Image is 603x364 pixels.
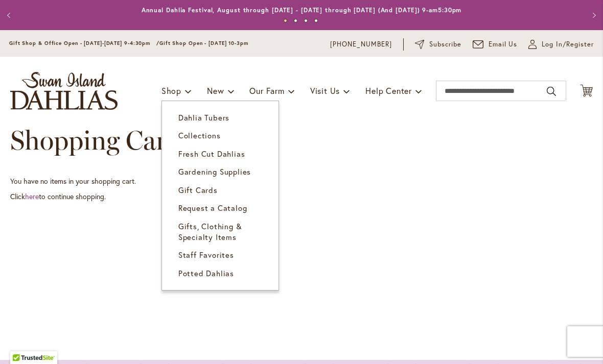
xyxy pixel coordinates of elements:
[178,130,221,140] span: Collections
[10,124,176,156] span: Shopping Cart
[142,6,462,14] a: Annual Dahlia Festival, August through [DATE] - [DATE] through [DATE] (And [DATE]) 9-am5:30pm
[178,166,251,177] span: Gardening Supplies
[8,328,36,356] iframe: Launch Accessibility Center
[415,39,461,50] a: Subscribe
[304,19,308,22] button: 3 of 4
[161,85,181,96] span: Shop
[159,40,248,46] span: Gift Shop Open - [DATE] 10-3pm
[178,221,242,242] span: Gifts, Clothing & Specialty Items
[10,72,118,110] a: store logo
[365,85,412,96] span: Help Center
[207,85,224,96] span: New
[330,39,392,50] a: [PHONE_NUMBER]
[10,191,593,202] p: Click to continue shopping.
[429,39,461,50] span: Subscribe
[294,19,297,22] button: 2 of 4
[25,191,39,201] a: here
[162,181,279,199] a: Gift Cards
[9,40,159,46] span: Gift Shop & Office Open - [DATE]-[DATE] 9-4:30pm /
[528,39,594,50] a: Log In/Register
[178,203,247,213] span: Request a Catalog
[489,39,518,50] span: Email Us
[249,85,284,96] span: Our Farm
[583,5,603,26] button: Next
[473,39,518,50] a: Email Us
[10,176,593,186] p: You have no items in your shopping cart.
[314,19,318,22] button: 4 of 4
[178,112,229,123] span: Dahlia Tubers
[310,85,340,96] span: Visit Us
[178,250,234,260] span: Staff Favorites
[542,39,594,50] span: Log In/Register
[178,268,234,278] span: Potted Dahlias
[178,149,245,159] span: Fresh Cut Dahlias
[284,19,287,22] button: 1 of 4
